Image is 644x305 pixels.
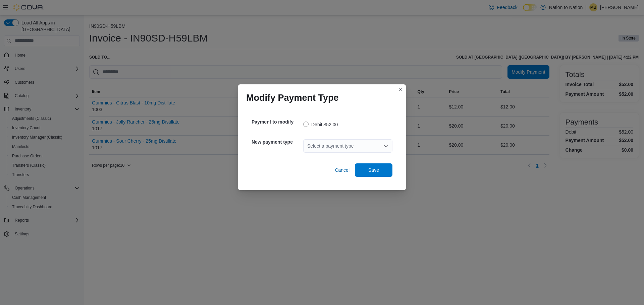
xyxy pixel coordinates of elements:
[332,163,352,177] button: Cancel
[368,167,379,173] span: Save
[396,86,405,94] button: Closes this modal window
[383,143,388,149] button: Open list of options
[252,115,302,129] h5: Payment to modify
[246,92,339,103] h1: Modify Payment Type
[307,142,308,150] input: Accessible screen reader label
[355,163,392,177] button: Save
[252,135,302,149] h5: New payment type
[335,167,350,173] span: Cancel
[303,121,338,129] label: Debit $52.00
